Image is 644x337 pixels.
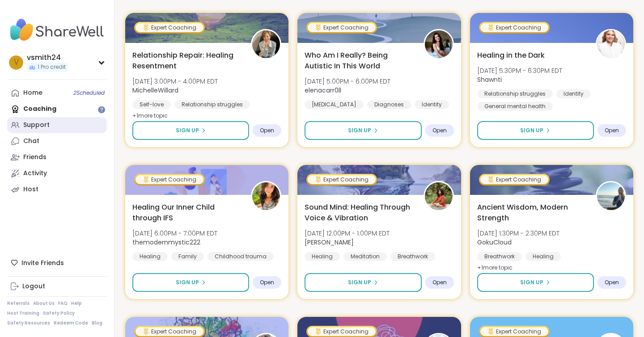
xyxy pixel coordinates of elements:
[7,181,107,198] a: Host
[415,100,449,109] div: Identity
[343,252,387,261] div: Meditation
[305,229,390,238] span: [DATE] 12:00PM - 1:00PM EDT
[477,121,594,140] button: Sign Up
[432,127,447,134] span: Open
[308,175,376,184] div: Expert Coaching
[23,185,38,194] div: Host
[43,310,75,316] a: Safety Policy
[367,100,411,109] div: Diagnoses
[260,127,274,134] span: Open
[54,320,88,326] a: Redeem Code
[477,89,553,98] div: Relationship struggles
[132,77,218,86] span: [DATE] 3:00PM - 4:00PM EDT
[480,23,548,32] div: Expert Coaching
[477,66,562,75] span: [DATE] 5:30PM - 6:30PM EDT
[525,252,561,261] div: Healing
[390,252,435,261] div: Breathwork
[477,75,502,84] b: Shawnti
[23,137,39,146] div: Chat
[556,89,591,98] div: Identity
[305,273,421,292] button: Sign Up
[7,165,107,181] a: Activity
[477,202,586,223] span: Ancient Wisdom, Modern Strength
[7,14,107,46] img: ShareWell Nav Logo
[23,88,42,97] div: Home
[305,77,390,86] span: [DATE] 5:00PM - 6:00PM EDT
[136,23,203,32] div: Expert Coaching
[480,327,548,336] div: Expert Coaching
[23,121,50,130] div: Support
[33,300,55,307] a: About Us
[252,182,280,210] img: themodernmystic222
[425,30,453,58] img: elenacarr0ll
[520,278,543,286] span: Sign Up
[597,182,625,210] img: GokuCloud
[432,279,447,286] span: Open
[520,126,543,135] span: Sign Up
[23,169,47,178] div: Activity
[7,149,107,165] a: Friends
[132,252,168,261] div: Healing
[174,100,250,109] div: Relationship struggles
[252,30,280,58] img: MichelleWillard
[132,50,241,72] span: Relationship Repair: Healing Resentment
[7,278,107,295] a: Logout
[38,63,66,71] span: 1 Pro credit
[477,238,512,247] b: GokuCloud
[7,300,30,307] a: Referrals
[27,53,68,63] div: vsmith24
[176,278,199,286] span: Sign Up
[597,30,625,58] img: Shawnti
[477,273,594,292] button: Sign Up
[305,121,421,140] button: Sign Up
[73,89,105,97] span: 2 Scheduled
[7,117,107,133] a: Support
[136,175,203,184] div: Expert Coaching
[7,310,39,316] a: Host Training
[477,252,522,261] div: Breathwork
[308,23,376,32] div: Expert Coaching
[176,126,199,135] span: Sign Up
[605,127,619,134] span: Open
[132,86,178,95] b: MichelleWillard
[7,320,50,326] a: Safety Resources
[23,153,47,162] div: Friends
[208,252,274,261] div: Childhood trauma
[14,57,19,68] span: v
[132,202,241,223] span: Healing Our Inner Child through IFS
[605,279,619,286] span: Open
[58,300,68,307] a: FAQ
[171,252,204,261] div: Family
[305,50,413,72] span: Who Am I Really? Being Autistic In This World
[305,86,341,95] b: elenacarr0ll
[305,252,340,261] div: Healing
[132,238,200,247] b: themodernmystic222
[305,100,364,109] div: [MEDICAL_DATA]
[425,182,453,210] img: Joana_Ayala
[136,327,203,336] div: Expert Coaching
[7,255,107,271] div: Invite Friends
[98,106,105,113] iframe: Spotlight
[308,327,376,336] div: Expert Coaching
[305,202,413,223] span: Sound Mind: Healing Through Voice & Vibration
[7,85,107,101] a: Home2Scheduled
[132,273,249,292] button: Sign Up
[132,100,171,109] div: Self-love
[7,133,107,149] a: Chat
[348,126,371,135] span: Sign Up
[480,175,548,184] div: Expert Coaching
[305,238,354,247] b: [PERSON_NAME]
[260,279,274,286] span: Open
[477,229,559,238] span: [DATE] 1:30PM - 2:30PM EDT
[71,300,82,307] a: Help
[348,278,371,286] span: Sign Up
[22,282,45,291] div: Logout
[477,50,545,61] span: Healing in the Dark
[132,121,249,140] button: Sign Up
[477,102,553,111] div: General mental health
[132,229,217,238] span: [DATE] 6:00PM - 7:00PM EDT
[92,320,102,326] a: Blog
